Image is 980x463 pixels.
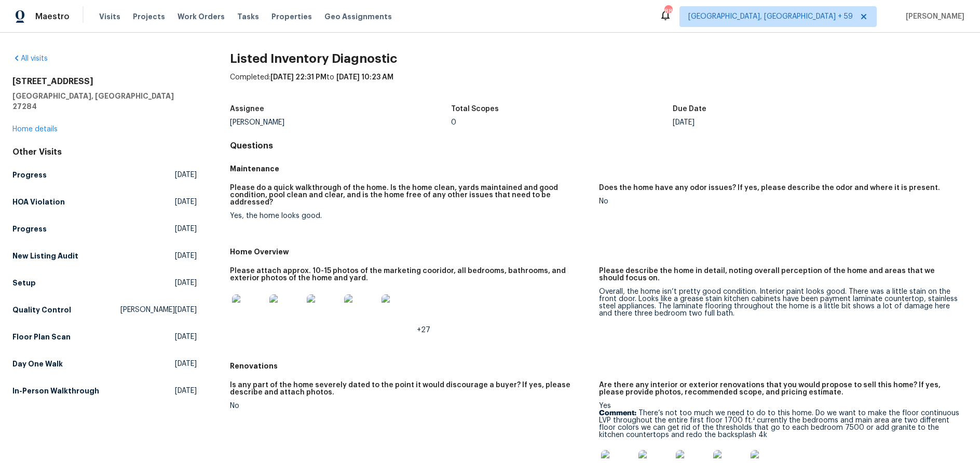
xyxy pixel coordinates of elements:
[324,11,392,22] span: Geo Assignments
[120,305,197,315] span: [PERSON_NAME][DATE]
[12,301,197,319] a: Quality Control[PERSON_NAME][DATE]
[599,410,959,439] p: There’s not too much we need to do to this home. Do we want to make the floor continuous LVP thro...
[12,382,197,400] a: In-Person Walkthrough[DATE]
[230,361,968,371] h5: Renovations
[451,119,672,126] div: 0
[12,224,47,234] h5: Progress
[230,72,968,99] div: Completed: to
[599,267,959,282] h5: Please describe the home in detail, noting overall perception of the home and areas that we shoul...
[12,126,58,133] a: Home details
[271,11,312,22] span: Properties
[133,11,165,22] span: Projects
[12,55,48,62] a: All visits
[599,410,636,417] b: Comment:
[12,386,99,396] h5: In-Person Walkthrough
[417,326,430,334] span: +27
[230,141,968,151] h4: Questions
[12,166,197,184] a: Progress[DATE]
[230,184,590,206] h5: Please do a quick walkthrough of the home. Is the home clean, yards maintained and good condition...
[175,332,197,342] span: [DATE]
[12,193,197,211] a: HOA Violation[DATE]
[270,74,326,81] span: [DATE] 22:31 PM
[673,119,894,126] div: [DATE]
[230,53,968,64] h2: Listed Inventory Diagnostic
[688,11,853,22] span: [GEOGRAPHIC_DATA], [GEOGRAPHIC_DATA] + 59
[599,288,959,317] div: Overall, the home isn’t pretty good condition. Interior paint looks good. There was a little stai...
[230,402,590,410] div: No
[12,359,63,369] h5: Day One Walk
[99,11,120,22] span: Visits
[12,220,197,238] a: Progress[DATE]
[599,198,959,205] div: No
[230,382,590,396] h5: Is any part of the home severely dated to the point it would discourage a buyer? If yes, please d...
[175,224,197,234] span: [DATE]
[12,328,197,346] a: Floor Plan Scan[DATE]
[230,247,968,257] h5: Home Overview
[12,76,197,87] h2: [STREET_ADDRESS]
[12,278,36,288] h5: Setup
[12,247,197,265] a: New Listing Audit[DATE]
[12,91,197,112] h5: [GEOGRAPHIC_DATA], [GEOGRAPHIC_DATA] 27284
[12,332,71,342] h5: Floor Plan Scan
[12,274,197,292] a: Setup[DATE]
[12,355,197,373] a: Day One Walk[DATE]
[178,11,225,22] span: Work Orders
[230,105,264,113] h5: Assignee
[12,197,65,207] h5: HOA Violation
[12,170,47,180] h5: Progress
[673,105,706,113] h5: Due Date
[175,197,197,207] span: [DATE]
[175,251,197,261] span: [DATE]
[175,386,197,396] span: [DATE]
[230,119,451,126] div: [PERSON_NAME]
[12,147,197,157] div: Other Visits
[664,6,672,17] div: 883
[12,251,78,261] h5: New Listing Audit
[175,278,197,288] span: [DATE]
[599,382,959,396] h5: Are there any interior or exterior renovations that you would propose to sell this home? If yes, ...
[230,267,590,282] h5: Please attach approx. 10-15 photos of the marketing cooridor, all bedrooms, bathrooms, and exteri...
[175,359,197,369] span: [DATE]
[12,305,71,315] h5: Quality Control
[451,105,499,113] h5: Total Scopes
[35,11,70,22] span: Maestro
[237,13,259,20] span: Tasks
[230,164,968,174] h5: Maintenance
[902,11,964,22] span: [PERSON_NAME]
[599,184,940,192] h5: Does the home have any odor issues? If yes, please describe the odor and where it is present.
[175,170,197,180] span: [DATE]
[230,212,590,220] div: Yes, the home looks good.
[336,74,393,81] span: [DATE] 10:23 AM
